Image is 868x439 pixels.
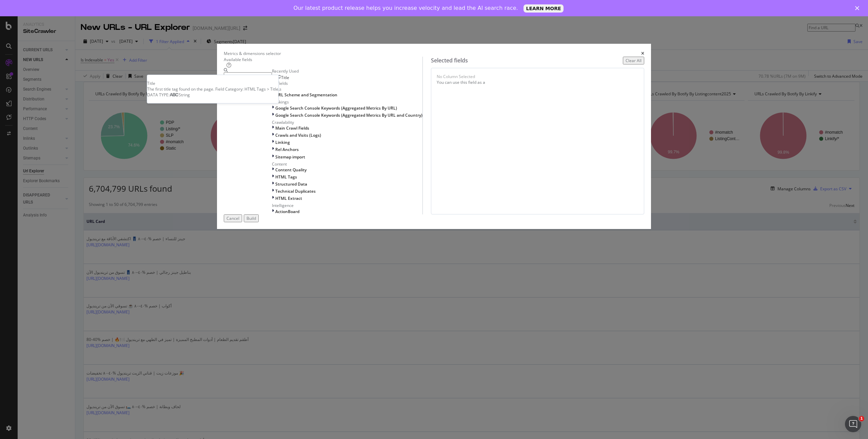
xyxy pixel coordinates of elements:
div: times [641,51,644,56]
span: Content Quality [275,167,307,173]
a: LEARN MORE [524,4,564,13]
span: HTML Extract [275,195,302,201]
span: String [179,92,190,98]
div: URLs [272,86,422,92]
span: Technical Duplicates [275,188,316,194]
div: Title [147,80,278,86]
span: Linking [275,139,290,145]
div: Recently Used [272,68,422,74]
span: Crawls and Visits (Logs) [275,132,321,138]
iframe: Intercom live chat [845,416,861,432]
div: Intelligence [272,203,422,208]
span: HTML Tags [275,174,297,180]
div: Cancel [226,215,239,221]
span: Sitemap import [275,154,305,160]
div: The first title tag found on the page. Field Category: HTML Tags > Title [147,86,278,92]
span: 1 [859,416,864,421]
span: Title [281,75,289,80]
input: Search by field name [224,72,272,80]
span: Structured Data [275,181,307,187]
span: Google Search Console Keywords (Aggregated Metrics By URL and Country) [275,112,422,118]
div: Selected fields [431,57,468,64]
span: Rel Anchors [275,147,299,152]
button: Cancel [224,214,242,222]
div: All fields [272,80,422,86]
span: DATA TYPE: [147,92,170,98]
button: Build [244,214,259,222]
div: Available fields [224,57,422,62]
div: No Column Selected [437,74,475,79]
span: Main Crawl Fields [275,125,309,131]
div: Build [246,215,256,221]
div: Our latest product release helps you increase velocity and lead the AI search race. [294,5,518,12]
div: Clear All [626,58,642,63]
div: modal [217,44,651,229]
span: URL Scheme and Segmentation [275,92,337,98]
div: Metrics & dimensions selector [224,51,281,56]
span: Google Search Console Keywords (Aggregated Metrics By URL) [275,105,397,111]
div: Content [272,161,422,167]
button: Clear All [623,57,644,64]
span: ActionBoard [275,209,299,214]
div: Close [855,6,862,10]
div: Crawlability [272,119,422,125]
div: Rankings [272,99,422,105]
div: You can use this field as a [437,79,638,85]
